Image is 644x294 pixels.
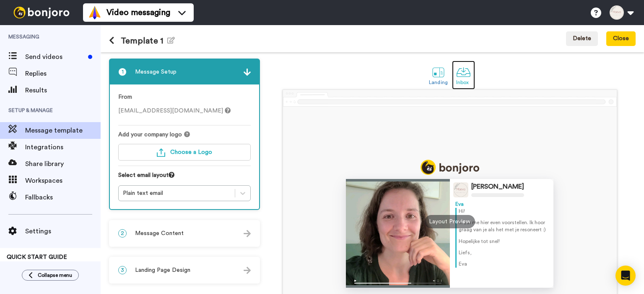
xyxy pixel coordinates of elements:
img: arrow.svg [244,230,251,237]
span: Fallbacks [25,192,101,202]
h1: Template 1 [109,36,175,46]
span: Workspaces [25,176,101,186]
img: Profile Image [453,182,468,197]
div: Landing [429,79,448,85]
span: Landing Page Design [135,266,190,274]
div: 3Landing Page Design [109,257,260,284]
span: Message Content [135,229,184,238]
img: vm-color.svg [88,6,101,19]
div: Layout Preview [425,215,475,228]
span: Share library [25,159,101,169]
div: Plain text email [123,189,231,197]
span: Collapse menu [38,272,72,279]
span: Send videos [25,52,85,62]
a: Inbox [452,61,475,89]
p: Ik zal me hier even voorstellen. Ik hoor graag van je als het met je resoneert :) [459,219,548,233]
div: [PERSON_NAME] [471,183,524,191]
img: upload-turquoise.svg [157,148,165,157]
img: arrow.svg [244,69,251,76]
button: Close [606,31,636,46]
p: Hopelijke tot snel! [459,238,548,245]
span: Settings [25,226,101,236]
span: Video messaging [106,7,170,18]
span: Results [25,85,101,95]
div: Select email layout [118,171,251,185]
div: Open Intercom Messenger [615,266,636,286]
span: 2 [118,229,127,238]
label: From [118,93,132,102]
p: Liefs, [459,249,548,256]
img: bj-logo-header-white.svg [10,7,73,18]
span: Choose a Logo [170,149,212,155]
span: Replies [25,69,101,79]
button: Delete [566,31,598,46]
span: Integrations [25,142,101,152]
img: logo_full.png [421,160,479,175]
button: Choose a Logo [118,144,251,161]
div: 2Message Content [109,220,260,247]
span: [EMAIL_ADDRESS][DOMAIN_NAME] [118,108,231,114]
p: Eva [459,261,548,268]
div: Inbox [456,79,471,85]
div: Eva [455,201,548,208]
button: Collapse menu [22,270,79,281]
span: 1 [118,68,127,76]
img: arrow.svg [244,267,251,274]
a: Landing [425,61,452,89]
span: QUICK START GUIDE [7,254,67,260]
span: Message Setup [135,68,177,76]
span: Message template [25,125,101,135]
img: player-controls-full.svg [346,276,450,288]
span: Add your company logo [118,130,182,139]
p: Hi! [459,208,548,215]
span: 3 [118,266,127,274]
